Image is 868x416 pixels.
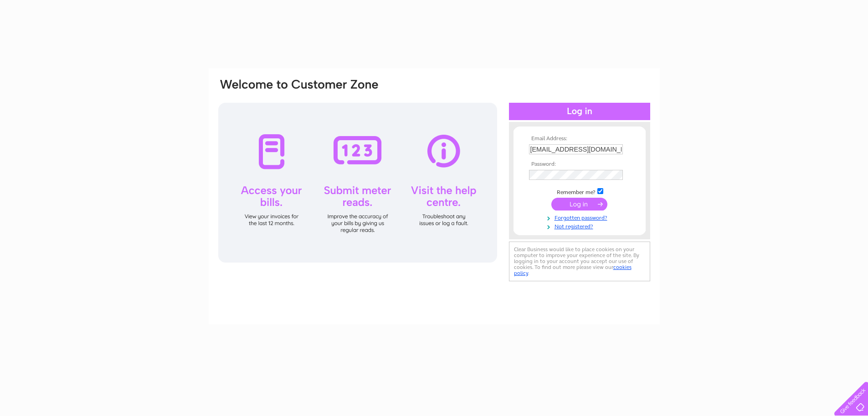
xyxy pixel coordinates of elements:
[529,221,632,230] a: Not registered?
[527,187,632,196] td: Remember me?
[527,161,632,168] th: Password:
[514,264,632,276] a: cookies policy
[509,242,650,281] div: Clear Business would like to place cookies on your computer to improve your experience of the sit...
[529,213,632,221] a: Forgotten password?
[551,198,607,211] input: Submit
[527,136,632,142] th: Email Address:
